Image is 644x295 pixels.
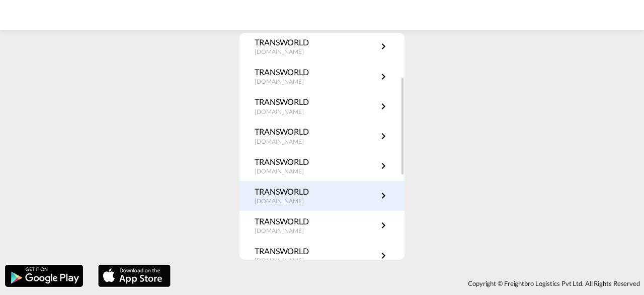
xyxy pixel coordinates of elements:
[377,71,389,83] md-icon: icon-chevron-right
[255,126,314,137] p: TRANSWORLD
[255,156,389,176] a: TRANSWORLD[DOMAIN_NAME]
[255,67,389,86] a: TRANSWORLD[DOMAIN_NAME]
[377,250,389,262] md-icon: icon-chevron-right
[255,227,314,235] p: [DOMAIN_NAME]
[255,167,314,176] p: [DOMAIN_NAME]
[97,264,172,288] img: apple.png
[255,186,389,206] a: TRANSWORLD[DOMAIN_NAME]
[255,156,314,167] p: TRANSWORLD
[377,219,389,231] md-icon: icon-chevron-right
[255,216,314,227] p: TRANSWORLD
[377,160,389,172] md-icon: icon-chevron-right
[377,100,389,112] md-icon: icon-chevron-right
[176,275,644,292] div: Copyright © Freightbro Logistics Pvt Ltd. All Rights Reserved
[255,186,314,197] p: TRANSWORLD
[255,96,314,107] p: TRANSWORLD
[377,130,389,142] md-icon: icon-chevron-right
[255,246,389,265] a: TRANSWORLD[DOMAIN_NAME]
[255,197,314,206] p: [DOMAIN_NAME]
[255,216,389,235] a: TRANSWORLD[DOMAIN_NAME]
[255,67,314,78] p: TRANSWORLD
[255,37,314,48] p: TRANSWORLD
[255,37,389,56] a: TRANSWORLD[DOMAIN_NAME]
[255,108,314,116] p: [DOMAIN_NAME]
[4,264,84,288] img: google.png
[255,138,314,146] p: [DOMAIN_NAME]
[377,190,389,202] md-icon: icon-chevron-right
[255,78,314,86] p: [DOMAIN_NAME]
[255,257,314,265] p: [DOMAIN_NAME]
[255,96,389,116] a: TRANSWORLD[DOMAIN_NAME]
[255,246,314,257] p: TRANSWORLD
[255,48,314,56] p: [DOMAIN_NAME]
[255,126,389,146] a: TRANSWORLD[DOMAIN_NAME]
[377,40,389,52] md-icon: icon-chevron-right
